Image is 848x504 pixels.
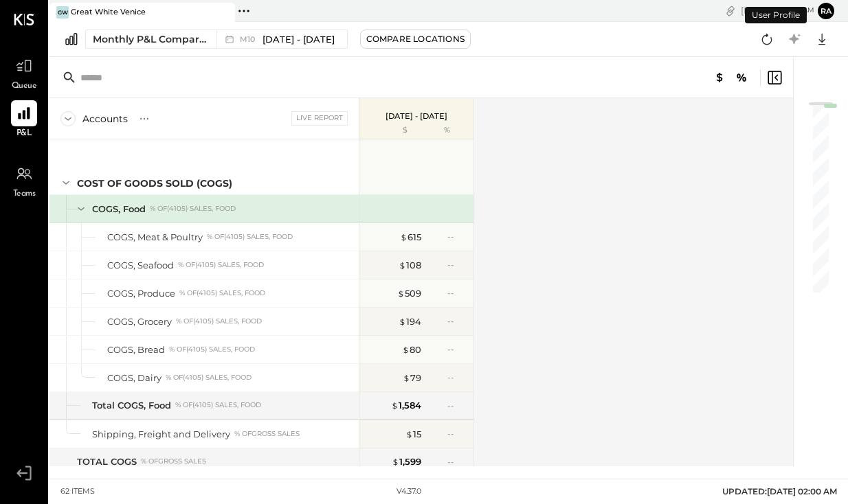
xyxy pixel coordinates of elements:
[291,111,348,125] div: Live Report
[77,455,137,468] div: TOTAL COGS
[85,30,348,49] button: Monthly P&L Comparison M10[DATE] - [DATE]
[1,161,47,201] a: Teams
[1,53,47,93] a: Queue
[447,231,465,242] div: --
[234,429,300,439] div: % of GROSS SALES
[178,260,264,270] div: % of (4105) Sales, Food
[71,7,146,18] div: Great White Venice
[1,100,47,140] a: P&L
[391,400,399,411] span: $
[405,428,421,441] div: 15
[107,371,161,385] div: COGS, Dairy
[397,287,421,300] div: 509
[447,371,465,383] div: --
[405,428,413,439] span: $
[107,315,172,328] div: COGS, Grocery
[447,259,465,271] div: --
[399,260,406,271] span: $
[397,288,405,299] span: $
[741,4,814,17] div: [DATE]
[818,3,834,19] button: ra
[176,317,262,326] div: % of (4105) Sales, Food
[402,343,421,356] div: 80
[403,372,410,383] span: $
[175,400,261,410] div: % of (4105) Sales, Food
[722,486,837,496] span: UPDATED: [DATE] 02:00 AM
[773,4,801,17] span: 8 : 39
[60,486,95,497] div: 62 items
[107,343,165,356] div: COGS, Bread
[745,7,807,23] div: User Profile
[399,259,421,272] div: 108
[82,112,128,126] div: Accounts
[56,6,69,19] div: GW
[447,343,465,355] div: --
[13,188,36,201] span: Teams
[399,315,421,328] div: 194
[16,128,32,140] span: P&L
[93,32,208,46] div: Monthly P&L Comparison
[366,125,421,136] div: $
[447,287,465,299] div: --
[107,231,203,244] div: COGS, Meat & Poultry
[400,231,408,242] span: $
[447,428,465,439] div: --
[803,5,814,15] span: am
[179,288,265,298] div: % of (4105) Sales, Food
[263,33,335,46] span: [DATE] - [DATE]
[399,316,406,327] span: $
[397,486,421,497] div: v 4.37.0
[240,36,259,43] span: M10
[107,259,174,272] div: COGS, Seafood
[141,457,206,466] div: % of GROSS SALES
[425,125,469,136] div: %
[403,371,421,385] div: 79
[447,456,465,468] div: --
[207,232,293,242] div: % of (4105) Sales, Food
[400,231,421,244] div: 615
[392,456,399,467] span: $
[386,111,447,121] p: [DATE] - [DATE]
[724,3,737,18] div: copy link
[12,80,37,93] span: Queue
[447,400,465,411] div: --
[92,428,230,441] div: Shipping, Freight and Delivery
[402,344,410,355] span: $
[107,287,175,300] div: COGS, Produce
[169,345,255,354] div: % of (4105) Sales, Food
[366,33,465,45] div: Compare Locations
[360,30,471,49] button: Compare Locations
[92,203,146,216] div: COGS, Food
[392,455,421,468] div: 1,599
[92,399,171,412] div: Total COGS, Food
[166,373,252,382] div: % of (4105) Sales, Food
[391,399,421,412] div: 1,584
[150,204,236,214] div: % of (4105) Sales, Food
[447,315,465,327] div: --
[77,176,232,190] div: COST OF GOODS SOLD (COGS)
